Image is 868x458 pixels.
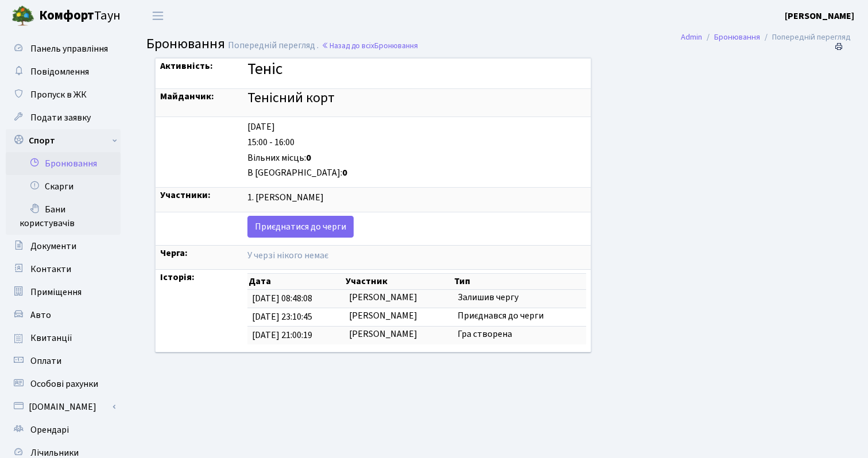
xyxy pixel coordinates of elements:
li: Попередній перегляд [760,31,851,44]
strong: Участники: [160,189,211,201]
span: Квитанції [30,332,72,344]
a: Назад до всіхБронювання [321,40,418,51]
a: Документи [6,235,121,258]
a: Скарги [6,175,121,198]
img: logo.png [11,5,34,28]
div: 1. [PERSON_NAME] [247,191,586,204]
a: Приміщення [6,281,121,304]
span: Пропуск в ЖК [30,88,87,101]
a: Квитанції [6,327,121,350]
td: [DATE] 23:10:45 [247,308,344,327]
span: Документи [30,240,76,253]
a: Панель управління [6,37,121,60]
span: Оплати [30,355,61,367]
a: Спорт [6,129,121,152]
b: 0 [342,166,347,179]
span: Авто [30,309,51,321]
a: Бронювання [6,152,121,175]
button: Переключити навігацію [144,6,172,25]
span: Повідомлення [30,65,89,78]
strong: Черга: [160,247,188,259]
span: Приєднався до черги [458,309,544,322]
td: [PERSON_NAME] [344,326,453,344]
span: У черзі нікого немає [247,249,328,262]
a: [DOMAIN_NAME] [6,395,121,418]
th: Тип [453,274,586,290]
a: Бани користувачів [6,198,121,235]
td: [PERSON_NAME] [344,290,453,308]
td: [DATE] 21:00:19 [247,326,344,344]
b: 0 [306,152,311,164]
a: Admin [681,31,702,43]
h4: Тенісний корт [247,90,586,107]
span: Таун [39,6,121,26]
td: [DATE] 08:48:08 [247,290,344,308]
span: Орендарі [30,424,69,436]
a: Оплати [6,350,121,372]
th: Участник [344,274,453,290]
div: 15:00 - 16:00 [247,136,586,149]
a: Контакти [6,258,121,281]
span: Попередній перегляд . [228,39,319,52]
span: Гра створена [458,328,512,340]
div: В [GEOGRAPHIC_DATA]: [247,166,586,180]
a: [PERSON_NAME] [785,9,854,23]
a: Особові рахунки [6,372,121,395]
span: Бронювання [146,34,225,54]
td: [PERSON_NAME] [344,308,453,327]
a: Орендарі [6,418,121,441]
span: Бронювання [374,40,418,51]
strong: Майданчик: [160,90,214,103]
h3: Теніс [247,60,586,79]
span: Приміщення [30,286,82,298]
span: Контакти [30,263,71,275]
a: Авто [6,304,121,327]
a: Подати заявку [6,106,121,129]
strong: Історія: [160,271,195,284]
span: Залишив чергу [458,291,518,304]
b: [PERSON_NAME] [785,10,854,22]
a: Повідомлення [6,60,121,83]
a: Бронювання [714,31,760,43]
strong: Активність: [160,60,213,72]
div: [DATE] [247,121,586,134]
b: Комфорт [39,6,94,25]
div: Вільних місць: [247,152,586,165]
nav: breadcrumb [664,25,868,49]
span: Особові рахунки [30,378,98,390]
a: Приєднатися до черги [247,216,354,238]
th: Дата [247,274,344,290]
span: Панель управління [30,42,108,55]
a: Пропуск в ЖК [6,83,121,106]
span: Подати заявку [30,111,91,124]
